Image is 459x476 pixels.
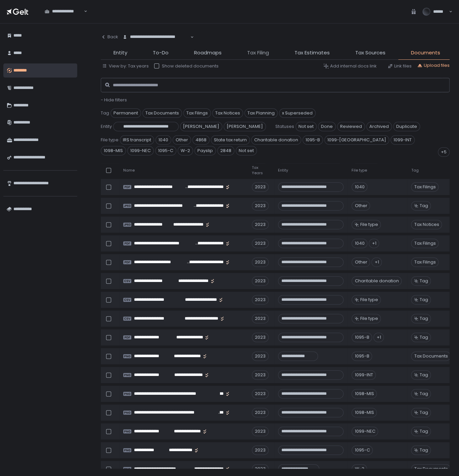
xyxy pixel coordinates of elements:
[212,108,243,118] span: Tax Notices
[252,370,269,380] div: 2023
[366,122,392,131] span: Archived
[194,49,222,57] span: Roadmaps
[127,146,154,155] span: 1099-NEC
[323,63,377,69] button: Add internal docs link
[411,239,439,248] span: Tax Filings
[45,14,83,21] input: Search for option
[352,370,376,380] div: 1099-INT
[244,108,278,118] span: Tax Planning
[173,135,191,145] span: Other
[113,49,127,57] span: Entity
[110,108,141,118] span: Permanent
[180,122,222,131] span: [PERSON_NAME]
[419,278,428,284] span: Tag
[419,316,428,322] span: Tag
[252,257,269,267] div: 2023
[101,146,126,155] span: 1098-MIS
[252,351,269,361] div: 2023
[419,203,428,209] span: Tag
[252,464,269,474] div: 2023
[252,408,269,417] div: 2023
[178,146,193,155] span: W-2
[352,333,372,342] div: 1095-B
[419,372,428,378] span: Tag
[352,257,370,267] div: Other
[294,49,330,57] span: Tax Estimates
[118,30,194,44] div: Search for option
[120,135,154,145] span: IRS transcript
[101,30,118,44] button: Back
[411,351,451,361] span: Tax Documents
[211,135,250,145] span: State tax return
[252,165,270,175] span: Tax Years
[252,427,269,436] div: 2023
[252,333,269,342] div: 2023
[303,135,323,145] span: 1095-B
[252,276,269,286] div: 2023
[337,122,365,131] span: Reviewed
[352,464,367,474] div: W-2
[101,137,119,143] span: File type
[360,316,378,322] span: File type
[251,135,301,145] span: Charitable donation
[252,239,269,248] div: 2023
[247,49,269,57] span: Tax Filing
[369,239,379,248] div: +1
[236,146,257,155] span: Not set
[352,445,373,455] div: 1095-C
[419,447,428,453] span: Tag
[123,40,190,47] input: Search for option
[411,182,439,192] span: Tax Filings
[352,276,402,286] div: Charitable donation
[360,297,378,303] span: File type
[194,146,216,155] span: Payslip
[352,201,370,210] div: Other
[279,108,316,118] span: x Superseded
[252,182,269,192] div: 2023
[183,108,211,118] span: Tax Filings
[352,408,377,417] div: 1098-MIS
[101,97,127,103] button: - Hide filters
[360,222,378,228] span: File type
[352,239,367,248] div: 1040
[155,135,171,145] span: 1040
[153,49,169,57] span: To-Do
[411,168,418,173] span: Tag
[102,63,149,69] button: View by: Tax years
[295,122,317,131] span: Not set
[275,124,294,130] span: Statuses
[352,168,367,173] span: File type
[352,351,372,361] div: 1095-B
[252,314,269,323] div: 2023
[101,110,109,116] span: Tag
[411,257,439,267] span: Tax Filings
[142,108,182,118] span: Tax Documents
[252,201,269,210] div: 2023
[352,182,367,192] div: 1040
[252,445,269,455] div: 2023
[417,62,450,68] button: Upload files
[411,464,451,474] span: Tax Documents
[224,122,266,131] span: [PERSON_NAME]
[419,334,428,340] span: Tag
[438,147,450,157] div: +5
[352,389,377,398] div: 1098-MIS
[155,146,176,155] span: 1095-C
[324,135,389,145] span: 1099-[GEOGRAPHIC_DATA]
[419,410,428,416] span: Tag
[387,63,412,69] button: Link files
[278,168,288,173] span: Entity
[318,122,336,131] span: Done
[419,391,428,397] span: Tag
[40,5,87,18] div: Search for option
[101,97,127,103] span: - Hide filters
[252,295,269,304] div: 2023
[252,389,269,398] div: 2023
[352,427,378,436] div: 1099-NEC
[101,34,118,40] div: Back
[252,220,269,229] div: 2023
